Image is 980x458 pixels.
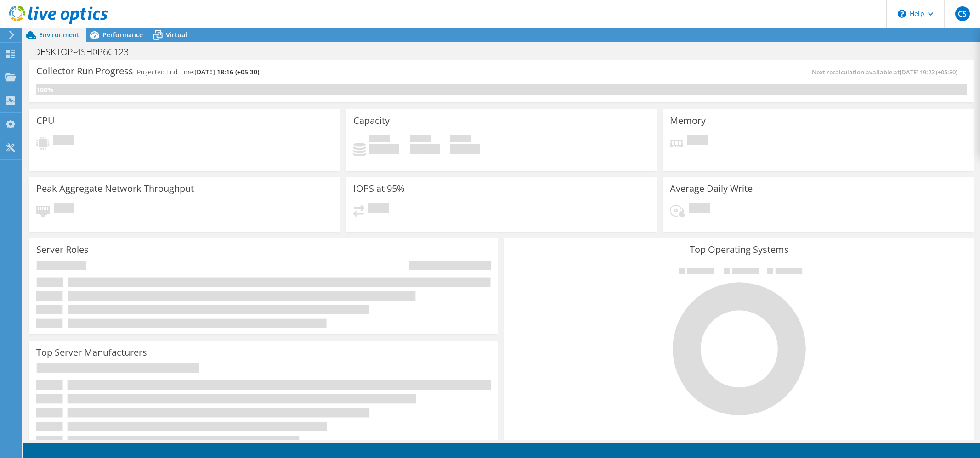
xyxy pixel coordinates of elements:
span: Pending [368,203,389,215]
h3: Average Daily Write [670,184,753,194]
span: CS [955,6,970,21]
h3: Memory [670,116,706,126]
span: Pending [689,203,710,215]
span: Virtual [166,30,187,39]
h3: CPU [36,116,55,126]
span: Environment [39,30,79,39]
h3: Capacity [353,116,390,126]
span: Used [369,135,390,144]
span: Performance [102,30,143,39]
h4: 0 GiB [410,144,440,154]
span: Total [450,135,471,144]
h3: Server Roles [36,245,89,255]
span: Pending [687,135,708,147]
h3: Top Operating Systems [511,245,966,255]
span: [DATE] 18:16 (+05:30) [194,67,259,76]
h3: Peak Aggregate Network Throughput [36,184,194,194]
h1: DESKTOP-4SH0P6C123 [30,47,143,57]
h4: 0 GiB [450,144,480,154]
h3: IOPS at 95% [353,184,405,194]
svg: \n [898,10,906,18]
span: [DATE] 19:22 (+05:30) [900,68,957,76]
span: Pending [53,135,74,147]
span: Next recalculation available at [812,68,962,76]
h4: Projected End Time: [137,67,259,77]
span: Free [410,135,431,144]
span: Pending [54,203,74,215]
h3: Top Server Manufacturers [36,347,147,357]
h4: 0 GiB [369,144,399,154]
